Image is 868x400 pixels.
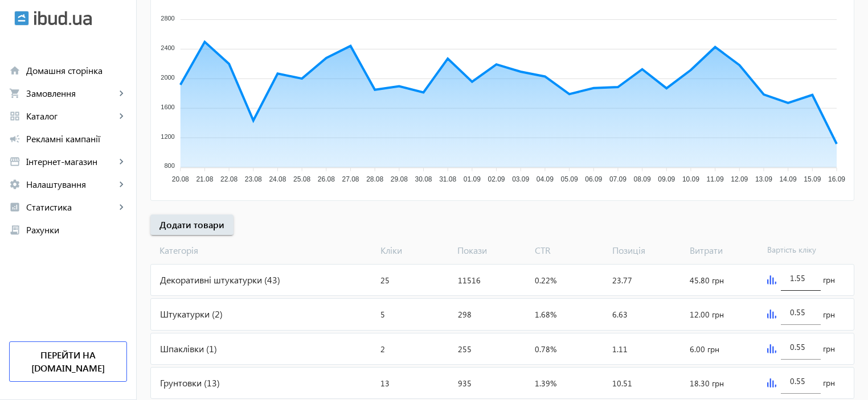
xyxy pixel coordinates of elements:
[196,175,213,183] tspan: 21.08
[151,368,376,398] div: Грунтовки (13)
[707,175,724,183] tspan: 11.09
[609,175,627,183] tspan: 07.09
[828,175,845,183] tspan: 16.09
[366,175,383,183] tspan: 28.08
[512,175,529,183] tspan: 03.09
[690,309,724,320] span: 12.00 грн
[116,179,127,190] mat-icon: keyboard_arrow_right
[161,104,174,110] tspan: 1600
[530,244,608,257] span: CTR
[535,309,556,320] span: 1.68%
[151,265,376,295] div: Декоративні штукатурки (43)
[14,11,29,26] img: ibud.svg
[458,309,472,320] span: 298
[767,378,776,387] img: graph.svg
[116,110,127,122] mat-icon: keyboard_arrow_right
[731,175,748,183] tspan: 12.09
[767,310,776,319] img: graph.svg
[9,110,21,122] mat-icon: grid_view
[9,179,21,190] mat-icon: settings
[380,275,390,286] span: 25
[755,175,772,183] tspan: 13.09
[380,378,390,389] span: 13
[658,175,675,183] tspan: 09.09
[161,133,174,140] tspan: 1200
[767,275,776,284] img: graph.svg
[159,218,224,231] span: Додати товари
[9,88,21,99] mat-icon: shopping_cart
[823,343,835,354] span: грн
[26,224,127,236] span: Рахунки
[9,65,21,76] mat-icon: home
[376,244,453,257] span: Кліки
[690,378,724,389] span: 18.30 грн
[453,244,530,257] span: Покази
[26,110,116,122] span: Каталог
[458,344,472,354] span: 255
[690,344,719,354] span: 6.00 грн
[172,175,189,183] tspan: 20.08
[612,275,632,286] span: 23.77
[612,378,632,389] span: 10.51
[612,344,628,354] span: 1.11
[488,175,505,183] tspan: 02.09
[318,175,335,183] tspan: 26.08
[164,162,174,169] tspan: 800
[9,341,127,382] a: Перейти на [DOMAIN_NAME]
[682,175,699,183] tspan: 10.09
[9,201,21,213] mat-icon: analytics
[150,244,376,257] span: Категорія
[245,175,262,183] tspan: 23.08
[634,175,651,183] tspan: 08.09
[116,201,127,213] mat-icon: keyboard_arrow_right
[823,377,835,389] span: грн
[380,309,385,320] span: 5
[151,333,376,364] div: Шпаклівки (1)
[561,175,578,183] tspan: 05.09
[537,175,554,183] tspan: 04.09
[151,299,376,329] div: Штукатурки (2)
[9,133,21,145] mat-icon: campaign
[690,275,724,286] span: 45.80 грн
[26,133,127,145] span: Рекламні кампанії
[150,215,234,235] button: Додати товари
[612,309,628,320] span: 6.63
[116,88,127,99] mat-icon: keyboard_arrow_right
[804,175,821,183] tspan: 15.09
[608,244,685,257] span: Позиція
[464,175,481,183] tspan: 01.09
[380,344,385,354] span: 2
[535,344,556,354] span: 0.78%
[685,244,763,257] span: Витрати
[26,65,127,76] span: Домашня сторінка
[415,175,432,183] tspan: 30.08
[585,175,602,183] tspan: 06.09
[535,378,556,389] span: 1.39%
[26,179,116,190] span: Налаштування
[439,175,456,183] tspan: 31.08
[535,275,556,286] span: 0.22%
[391,175,408,183] tspan: 29.08
[26,201,116,213] span: Статистика
[269,175,286,183] tspan: 24.08
[161,15,174,22] tspan: 2800
[823,274,835,286] span: грн
[26,88,116,99] span: Замовлення
[458,275,481,286] span: 11516
[767,344,776,353] img: graph.svg
[293,175,310,183] tspan: 25.08
[116,156,127,167] mat-icon: keyboard_arrow_right
[26,156,116,167] span: Інтернет-магазин
[9,156,21,167] mat-icon: storefront
[823,309,835,320] span: грн
[342,175,359,183] tspan: 27.08
[458,378,472,389] span: 935
[780,175,797,183] tspan: 14.09
[161,44,174,51] tspan: 2400
[9,224,21,236] mat-icon: receipt_long
[220,175,238,183] tspan: 22.08
[763,244,840,257] span: Вартість кліку
[34,11,92,26] img: ibud_text.svg
[161,74,174,81] tspan: 2000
